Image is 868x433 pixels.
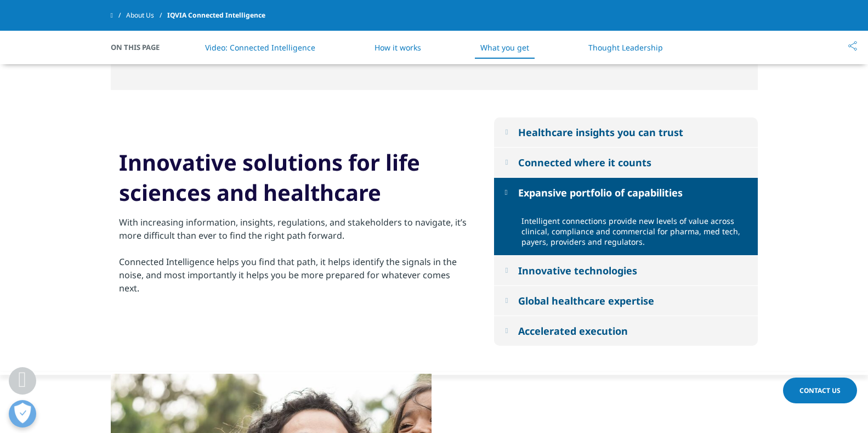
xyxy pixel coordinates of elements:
a: About Us [126,5,167,25]
button: Accelerated execution [494,316,758,346]
div: Connected where it counts [518,156,651,169]
div: Accelerated execution [518,324,628,338]
a: Video: Connected Intelligence [205,42,315,53]
a: Contact Us [783,378,857,403]
button: Healthcare insights you can trust [494,117,758,147]
h2: Innovative solutions for life sciences and healthcare [119,147,469,216]
div: Intelligent connections provide new levels of value across clinical, compliance and commercial fo... [521,216,750,247]
div: Healthcare insights you can trust [518,126,683,139]
div: Expansive portfolio of capabilities [518,186,683,199]
button: Connected where it counts [494,148,758,177]
a: Thought Leadership [588,42,663,53]
button: Open Preferences [9,400,36,428]
span: On This Page [111,42,171,53]
a: How it works [375,42,421,53]
button: Global healthcare expertise [494,286,758,316]
button: Expansive portfolio of capabilities [494,178,758,207]
div: Innovative technologies [518,264,637,277]
div: Connected Intelligence helps you find that path, it helps identify the signals in the noise, and ... [119,255,469,295]
span: IQVIA Connected Intelligence [167,5,265,25]
div: Global healthcare expertise [518,294,654,307]
button: Innovative technologies [494,256,758,285]
span: Contact Us [799,386,841,395]
a: What you get [480,42,529,53]
div: With increasing information, insights, regulations, and stakeholders to navigate, it’s more diffi... [119,216,469,242]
